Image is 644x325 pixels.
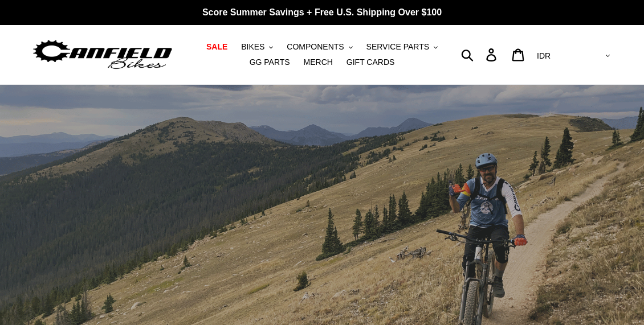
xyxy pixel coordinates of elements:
[206,42,227,52] span: SALE
[304,57,333,67] span: MERCH
[235,39,279,55] button: BIKES
[341,55,401,70] a: GIFT CARDS
[347,57,395,67] span: GIFT CARDS
[241,42,264,52] span: BIKES
[281,39,358,55] button: COMPONENTS
[287,42,344,52] span: COMPONENTS
[250,57,290,67] span: GG PARTS
[366,42,429,52] span: SERVICE PARTS
[31,37,174,73] img: Canfield Bikes
[298,55,339,70] a: MERCH
[201,39,233,55] a: SALE
[361,39,443,55] button: SERVICE PARTS
[244,55,296,70] a: GG PARTS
